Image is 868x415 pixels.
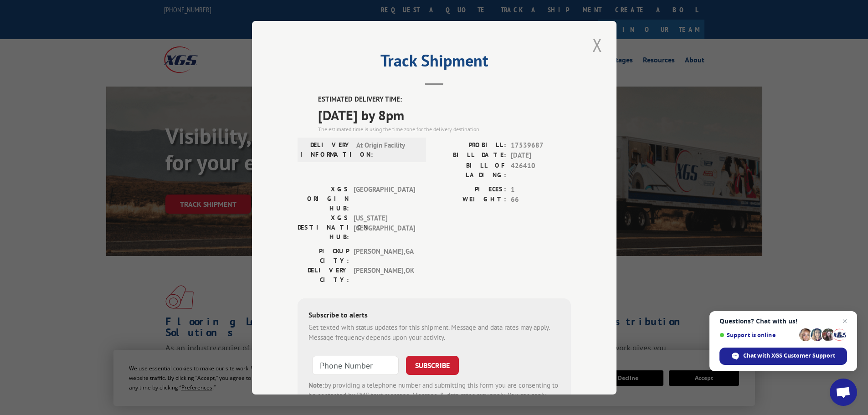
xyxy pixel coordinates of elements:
label: PIECES: [434,184,506,195]
strong: Note: [308,380,324,389]
label: XGS DESTINATION HUB: [298,213,349,241]
span: [GEOGRAPHIC_DATA] [354,184,415,213]
span: Support is online [719,332,796,338]
span: At Origin Facility [356,140,418,159]
span: 17539687 [511,140,571,150]
input: Phone Number [312,355,399,374]
span: Chat with XGS Customer Support [719,348,847,365]
span: [PERSON_NAME] , GA [354,246,415,265]
button: Close modal [590,32,605,57]
label: XGS ORIGIN HUB: [298,184,349,213]
span: Questions? Chat with us! [719,318,847,325]
label: DELIVERY INFORMATION: [300,140,352,159]
span: 66 [511,195,571,205]
span: 1 [511,184,571,195]
label: BILL OF LADING: [434,160,506,179]
label: ESTIMATED DELIVERY TIME: [318,94,571,105]
span: [DATE] [511,150,571,161]
div: by providing a telephone number and submitting this form you are consenting to be contacted by SM... [308,380,560,411]
label: DELIVERY CITY: [298,265,349,284]
span: 426410 [511,160,571,179]
button: SUBSCRIBE [406,355,459,374]
h2: Track Shipment [298,54,571,72]
span: [US_STATE][GEOGRAPHIC_DATA] [354,213,415,241]
a: Open chat [830,379,857,406]
div: Subscribe to alerts [308,309,560,322]
span: [DATE] by 8pm [318,104,571,125]
div: Get texted with status updates for this shipment. Message and data rates may apply. Message frequ... [308,322,560,343]
span: Chat with XGS Customer Support [743,352,835,360]
label: PROBILL: [434,140,506,150]
label: PICKUP CITY: [298,246,349,265]
label: WEIGHT: [434,195,506,205]
label: BILL DATE: [434,150,506,161]
span: [PERSON_NAME] , OK [354,265,415,284]
div: The estimated time is using the time zone for the delivery destination. [318,125,571,133]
